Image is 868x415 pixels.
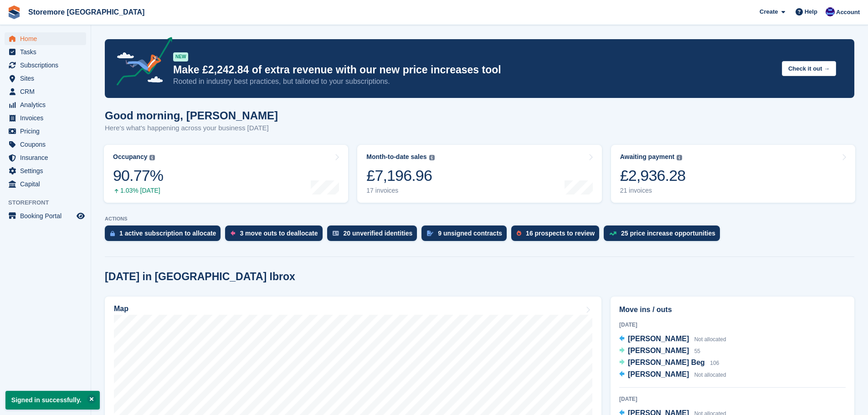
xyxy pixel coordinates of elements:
span: CRM [20,85,75,98]
a: menu [5,151,86,164]
div: 90.77% [113,166,163,185]
span: Capital [20,178,75,190]
span: Invoices [20,112,75,124]
a: menu [5,72,86,85]
h2: Map [114,305,128,313]
div: [DATE] [619,395,846,403]
span: [PERSON_NAME] [628,347,689,354]
a: 1 active subscription to allocate [105,225,225,246]
a: menu [5,210,86,222]
span: Pricing [20,125,75,138]
h1: Good morning, [PERSON_NAME] [105,109,278,122]
span: 106 [710,360,719,366]
a: menu [5,32,86,45]
img: icon-info-grey-7440780725fd019a000dd9b08b2336e03edf1995a4989e88bcd33f0948082b44.svg [149,155,155,160]
span: Help [805,7,817,16]
span: [PERSON_NAME] [628,335,689,343]
a: menu [5,112,86,124]
div: 25 price increase opportunities [621,230,715,237]
div: [DATE] [619,321,846,329]
a: 20 unverified identities [327,225,422,246]
a: Occupancy 90.77% 1.03% [DATE] [104,145,348,203]
p: Rooted in industry best practices, but tailored to your subscriptions. [173,77,775,87]
img: active_subscription_to_allocate_icon-d502201f5373d7db506a760aba3b589e785aa758c864c3986d89f69b8ff3... [110,231,115,236]
span: Create [760,7,778,16]
span: Account [836,8,860,17]
span: Analytics [20,98,75,111]
span: Storefront [8,198,91,207]
div: Month-to-date sales [366,153,426,161]
img: price-adjustments-announcement-icon-8257ccfd72463d97f412b2fc003d46551f7dbcb40ab6d574587a9cd5c0d94... [109,37,173,89]
img: Angela [826,7,835,16]
span: Sites [20,72,75,85]
p: Make £2,242.84 of extra revenue with our new price increases tool [173,63,775,77]
span: Settings [20,164,75,177]
img: prospect-51fa495bee0391a8d652442698ab0144808aea92771e9ea1ae160a38d050c398.svg [517,231,521,236]
div: £2,936.28 [620,166,686,185]
div: Occupancy [113,153,147,161]
p: Signed in successfully. [5,391,100,410]
div: NEW [173,52,188,61]
img: icon-info-grey-7440780725fd019a000dd9b08b2336e03edf1995a4989e88bcd33f0948082b44.svg [677,155,682,160]
a: Preview store [75,210,86,221]
span: Booking Portal [20,210,75,222]
a: [PERSON_NAME] Not allocated [619,369,726,381]
a: menu [5,46,86,58]
a: [PERSON_NAME] 55 [619,345,700,357]
div: £7,196.96 [366,166,434,185]
span: 55 [694,348,700,354]
img: contract_signature_icon-13c848040528278c33f63329250d36e43548de30e8caae1d1a13099fd9432cc5.svg [427,231,433,236]
button: Check it out → [782,61,836,76]
a: menu [5,164,86,177]
img: stora-icon-8386f47178a22dfd0bd8f6a31ec36ba5ce8667c1dd55bd0f319d3a0aa187defe.svg [7,5,21,19]
span: Insurance [20,151,75,164]
img: move_outs_to_deallocate_icon-f764333ba52eb49d3ac5e1228854f67142a1ed5810a6f6cc68b1a99e826820c5.svg [231,231,235,236]
a: 3 move outs to deallocate [225,225,327,246]
span: [PERSON_NAME] [628,370,689,378]
span: Not allocated [694,336,726,343]
a: Storemore [GEOGRAPHIC_DATA] [25,5,148,20]
a: menu [5,85,86,98]
a: menu [5,98,86,111]
span: Subscriptions [20,59,75,72]
a: [PERSON_NAME] Beg 106 [619,357,719,369]
img: price_increase_opportunities-93ffe204e8149a01c8c9dc8f82e8f89637d9d84a8eef4429ea346261dce0b2c0.svg [609,231,616,236]
span: Not allocated [694,372,726,378]
img: icon-info-grey-7440780725fd019a000dd9b08b2336e03edf1995a4989e88bcd33f0948082b44.svg [429,155,435,160]
div: 3 move outs to deallocate [240,230,318,237]
span: Tasks [20,46,75,58]
a: menu [5,59,86,72]
a: menu [5,138,86,151]
h2: Move ins / outs [619,304,846,315]
div: Awaiting payment [620,153,675,161]
span: [PERSON_NAME] Beg [628,359,705,366]
div: 1.03% [DATE] [113,187,163,195]
div: 16 prospects to review [526,230,595,237]
span: Coupons [20,138,75,151]
div: 9 unsigned contracts [438,230,502,237]
p: Here's what's happening across your business [DATE] [105,123,278,133]
a: 25 price increase opportunities [604,225,724,246]
a: Awaiting payment £2,936.28 21 invoices [611,145,855,203]
a: 16 prospects to review [511,225,604,246]
img: verify_identity-adf6edd0f0f0b5bbfe63781bf79b02c33cf7c696d77639b501bdc392416b5a36.svg [333,231,339,236]
div: 1 active subscription to allocate [119,230,216,237]
a: Month-to-date sales £7,196.96 17 invoices [357,145,601,203]
h2: [DATE] in [GEOGRAPHIC_DATA] Ibrox [105,271,295,283]
a: menu [5,125,86,138]
a: [PERSON_NAME] Not allocated [619,333,726,345]
div: 20 unverified identities [344,230,413,237]
a: menu [5,178,86,190]
span: Home [20,32,75,45]
div: 21 invoices [620,187,686,195]
div: 17 invoices [366,187,434,195]
a: 9 unsigned contracts [421,225,511,246]
p: ACTIONS [105,216,854,222]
